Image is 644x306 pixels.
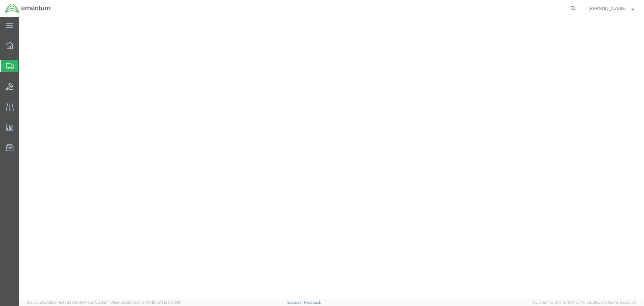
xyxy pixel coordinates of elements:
span: Client: 2025.18.0-7346316 [110,300,181,304]
button: [PERSON_NAME] [588,4,635,12]
a: Feedback [304,300,321,304]
iframe: FS Legacy Container [19,17,644,299]
span: [DATE] 08:10:16 [155,300,181,304]
img: logo [5,3,51,13]
span: Copyright © [DATE]-[DATE] Agistix Inc., All Rights Reserved [533,300,636,305]
span: [DATE] 10:23:21 [81,300,107,304]
a: Support [287,300,304,304]
span: Rosario Aguirre [588,5,627,12]
span: Server: 2025.18.0-4e47823f9d1 [27,300,107,304]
